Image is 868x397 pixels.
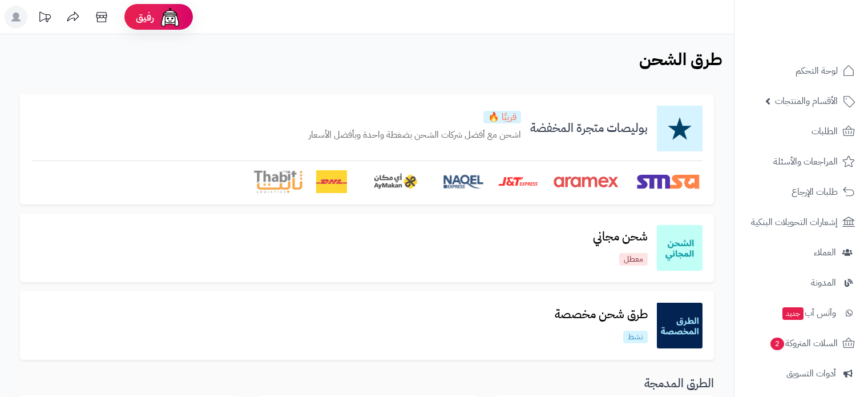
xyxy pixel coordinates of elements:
a: لوحة التحكم [741,57,861,85]
a: أدوات التسويق [741,360,861,387]
span: طلبات الإرجاع [792,184,838,200]
span: إشعارات التحويلات البنكية [751,214,838,230]
h3: طرق شحن مخصصة [546,308,657,321]
h3: شحن مجاني [584,230,657,243]
span: أدوات التسويق [786,366,836,382]
span: لوحة التحكم [796,63,838,79]
img: Thabit [254,170,302,193]
p: قريبًا 🔥 [483,111,521,123]
p: نشط [623,331,648,343]
b: طرق الشحن [639,46,722,72]
span: السلات المتروكة [769,335,838,351]
p: اشحن مع أفضل شركات الشحن بضغطة واحدة وبأفضل الأسعار [309,129,521,142]
img: ai-face.png [159,6,181,29]
img: DHL [316,170,346,193]
a: شحن مجانيمعطل [584,230,657,265]
span: الأقسام والمنتجات [775,93,838,109]
img: J&T Express [498,170,538,193]
a: طرق شحن مخصصةنشط [546,308,657,343]
span: 2 [770,338,784,350]
img: Aramex [552,170,620,193]
img: SMSA [634,170,703,193]
a: تحديثات المنصة [30,6,59,31]
img: Naqel [443,170,484,193]
span: المدونة [811,275,836,291]
a: الطلبات [741,118,861,145]
h3: الطرق المدمجة [20,377,714,390]
a: وآتس آبجديد [741,299,861,327]
a: العملاء [741,239,861,266]
span: جديد [782,307,804,320]
a: المراجعات والأسئلة [741,148,861,175]
span: المراجعات والأسئلة [773,154,838,170]
h3: بوليصات متجرة المخفضة [521,122,657,135]
span: رفيق [136,10,154,24]
a: طلبات الإرجاع [741,178,861,206]
img: AyMakan [361,170,429,193]
a: السلات المتروكة2 [741,330,861,357]
a: المدونة [741,269,861,296]
span: العملاء [814,244,836,260]
span: وآتس آب [781,305,836,321]
p: معطل [619,253,648,266]
span: الطلبات [812,123,838,139]
a: إشعارات التحويلات البنكية [741,208,861,236]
